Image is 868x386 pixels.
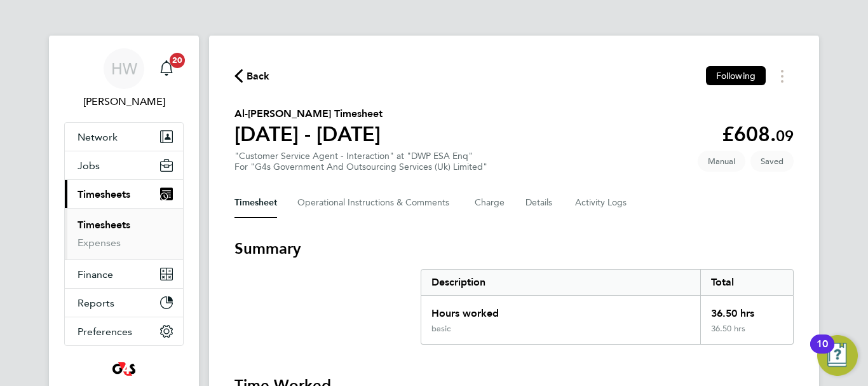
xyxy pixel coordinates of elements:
span: Preferences [78,326,132,338]
div: Description [421,270,700,295]
button: Open Resource Center, 10 new notifications [817,335,858,376]
h1: [DATE] - [DATE] [234,121,383,147]
h2: Al-[PERSON_NAME] Timesheet [234,106,383,121]
button: Timesheets [65,180,183,208]
button: Network [65,123,183,151]
span: Timesheets [78,188,130,200]
span: This timesheet was manually created. [698,151,745,172]
span: Helen Wright [64,94,184,109]
div: Timesheets [65,208,183,259]
span: Reports [78,297,114,309]
div: 36.50 hrs [700,324,793,344]
div: 36.50 hrs [700,296,793,324]
span: 09 [776,127,794,145]
button: Timesheet [234,188,277,218]
a: Expenses [78,237,121,249]
span: Network [78,131,118,143]
a: HW[PERSON_NAME] [64,48,184,109]
div: Hours worked [421,296,700,324]
button: Operational Instructions & Comments [297,188,454,218]
button: Activity Logs [575,188,628,218]
button: Finance [65,260,183,288]
button: Charge [475,188,505,218]
span: HW [111,60,137,77]
div: 10 [817,344,828,361]
button: Reports [65,289,183,317]
span: Following [716,70,756,81]
a: 20 [154,48,179,89]
span: 20 [170,53,185,68]
div: Summary [421,269,794,345]
button: Back [234,68,270,84]
button: Jobs [65,151,183,179]
button: Following [706,66,766,85]
h3: Summary [234,238,794,259]
button: Details [526,188,555,218]
div: For "G4s Government And Outsourcing Services (Uk) Limited" [234,162,487,172]
div: Total [700,270,793,295]
button: Preferences [65,317,183,345]
span: Finance [78,268,113,280]
div: "Customer Service Agent - Interaction" at "DWP ESA Enq" [234,151,487,172]
a: Go to home page [64,359,184,379]
a: Timesheets [78,219,130,231]
div: basic [431,324,451,334]
span: This timesheet is Saved. [750,151,794,172]
span: Jobs [78,160,100,172]
app-decimal: £608. [722,122,794,146]
span: Back [247,69,270,84]
button: Timesheets Menu [771,66,794,86]
img: g4s4-logo-retina.png [109,359,139,379]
